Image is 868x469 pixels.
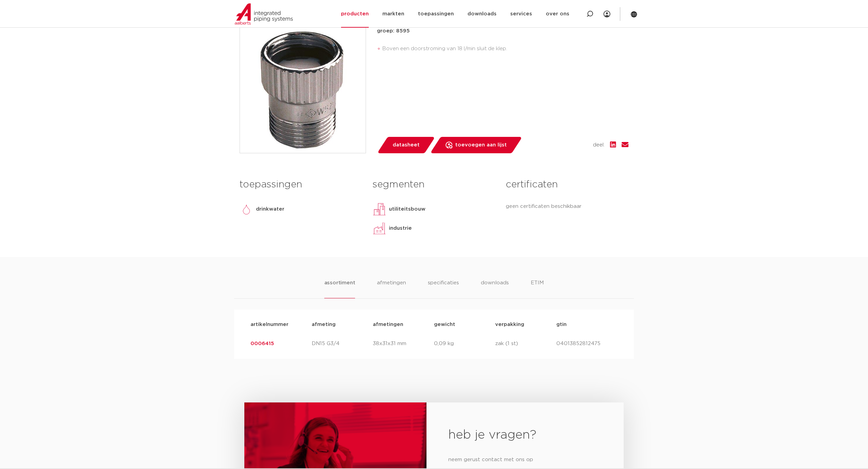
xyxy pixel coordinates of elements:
[556,321,618,329] p: gtin
[324,279,355,298] li: assortiment
[240,202,253,216] img: drinkwater
[250,341,274,346] a: 0006415
[434,321,495,329] p: gewicht
[240,178,362,191] h3: toepassingen
[393,140,420,151] span: datasheet
[240,27,366,153] img: Product Image for Seppelfricke waterstop voor wasmachine (binnendraad x buitendraad)
[372,178,495,191] h3: segmenten
[372,222,386,235] img: industrie
[455,140,507,151] span: toevoegen aan lijst
[377,27,628,35] p: groep: 8595
[382,43,628,54] li: Boven een doorstroming van 18 l/min sluit de klep.
[434,340,495,348] p: 0,09 kg
[373,321,434,329] p: afmetingen
[593,141,605,149] span: deel:
[556,340,618,348] p: 04013852812475
[389,224,412,232] p: industrie
[377,137,435,153] a: datasheet
[256,205,284,213] p: drinkwater
[377,279,406,298] li: afmetingen
[531,279,544,298] li: ETIM
[312,340,373,348] p: DN15 G3/4
[389,205,425,213] p: utiliteitsbouw
[428,279,459,298] li: specificaties
[373,340,434,348] p: 38x31x31 mm
[506,202,628,211] p: geen certificaten beschikbaar
[372,202,386,216] img: utiliteitsbouw
[448,427,602,443] h2: heb je vragen?
[506,178,628,191] h3: certificaten
[250,321,312,329] p: artikelnummer
[448,454,602,465] p: neem gerust contact met ons op
[481,279,509,298] li: downloads
[312,321,373,329] p: afmeting
[495,321,556,329] p: verpakking
[495,340,556,348] p: zak (1 st)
